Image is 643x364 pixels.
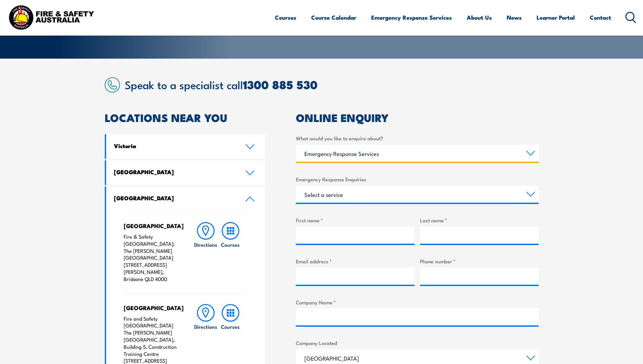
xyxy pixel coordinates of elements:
a: [GEOGRAPHIC_DATA] [106,186,265,211]
h2: Speak to a specialist call [125,78,539,90]
h6: Directions [194,323,217,330]
label: Phone number [420,257,539,265]
label: Company Name [296,298,539,306]
h4: [GEOGRAPHIC_DATA] [124,304,180,311]
p: Fire & Safety [GEOGRAPHIC_DATA]: The [PERSON_NAME][GEOGRAPHIC_DATA] [STREET_ADDRESS][PERSON_NAME]... [124,233,180,283]
h4: [GEOGRAPHIC_DATA] [124,222,180,229]
a: [GEOGRAPHIC_DATA] [106,160,265,185]
label: Email address [296,257,415,265]
label: Last name [420,216,539,224]
h2: LOCATIONS NEAR YOU [105,113,265,122]
a: Victoria [106,134,265,159]
label: What would you like to enquire about? [296,134,539,142]
label: First name [296,216,415,224]
a: Courses [275,8,296,26]
a: News [507,8,522,26]
a: Learner Portal [537,8,575,26]
h4: Victoria [114,142,235,149]
h6: Directions [194,241,217,248]
h4: [GEOGRAPHIC_DATA] [114,194,235,202]
label: Emergency Response Enquiries [296,175,539,183]
h6: Courses [221,323,240,330]
h4: [GEOGRAPHIC_DATA] [114,168,235,176]
a: Course Calendar [311,8,356,26]
a: Emergency Response Services [371,8,452,26]
a: About Us [467,8,492,26]
h6: Courses [221,241,240,248]
a: Courses [218,222,243,283]
h2: ONLINE ENQUIRY [296,113,539,122]
a: Contact [590,8,611,26]
a: Directions [194,222,218,283]
a: 1300 885 530 [243,75,318,93]
label: Company Located [296,339,539,347]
